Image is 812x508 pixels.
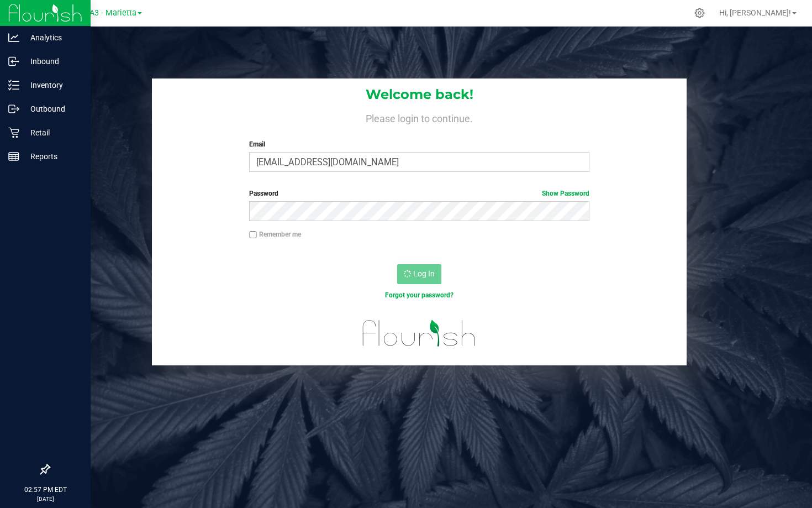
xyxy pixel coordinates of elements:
[249,190,278,197] span: Password
[152,87,687,102] h1: Welcome back!
[8,56,19,67] inline-svg: Inbound
[352,312,486,355] img: flourish_logo.svg
[397,264,441,284] button: Log In
[249,231,257,239] input: Remember me
[542,190,589,197] a: Show Password
[5,495,86,503] p: [DATE]
[249,229,301,239] label: Remember me
[19,31,86,44] p: Analytics
[8,103,19,114] inline-svg: Outbound
[8,32,19,43] inline-svg: Analytics
[5,485,86,495] p: 02:57 PM EDT
[413,269,435,278] span: Log In
[19,102,86,116] p: Outbound
[8,80,19,91] inline-svg: Inventory
[19,150,86,163] p: Reports
[385,291,454,299] a: Forgot your password?
[693,8,706,18] div: Manage settings
[8,151,19,162] inline-svg: Reports
[19,126,86,139] p: Retail
[19,55,86,68] p: Inbound
[8,127,19,138] inline-svg: Retail
[84,8,136,18] span: GA3 - Marietta
[152,111,687,124] h4: Please login to continue.
[19,78,86,92] p: Inventory
[249,139,589,149] label: Email
[719,8,791,17] span: Hi, [PERSON_NAME]!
